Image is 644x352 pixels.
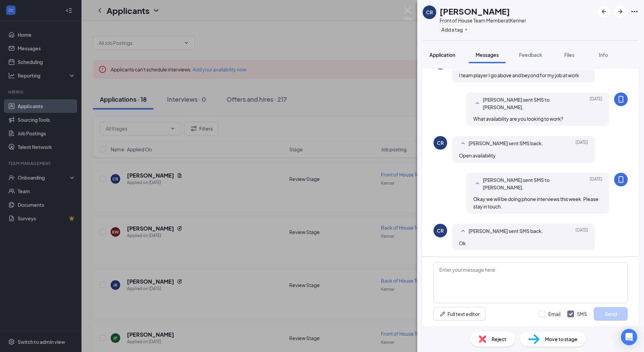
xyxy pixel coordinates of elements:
div: CR [437,227,444,234]
div: Front of House Team Member at Kenner [440,17,526,24]
svg: MobileSms [617,175,625,184]
svg: SmallChevronUp [459,227,467,235]
h1: [PERSON_NAME] [440,5,510,17]
svg: SmallChevronUp [459,139,467,148]
svg: MobileSms [617,95,625,103]
span: Application [429,52,455,58]
div: CR [437,139,444,146]
svg: ArrowRight [616,7,624,16]
button: PlusAdd a tag [440,26,470,33]
span: Reject [492,335,507,343]
span: Move to stage [545,335,577,343]
svg: ArrowLeftNew [600,7,608,16]
span: Files [564,52,574,58]
span: Okay we will be doing phone interviews this week. Please stay in touch. [473,196,599,209]
svg: Plus [464,28,468,32]
span: What availability are you looking to work? [473,116,563,122]
button: Send [594,307,628,321]
span: [PERSON_NAME] sent SMS to [PERSON_NAME]. [483,176,572,191]
span: I team player I go above and beyond for my job at work [459,72,579,78]
div: Open Intercom Messenger [621,329,637,345]
span: Info [599,52,608,58]
svg: SmallChevronUp [473,180,481,188]
span: [DATE] [575,139,588,148]
div: CR [426,9,433,16]
span: Messages [476,52,499,58]
span: [PERSON_NAME] sent SMS to [PERSON_NAME]. [483,96,572,111]
span: [DATE] [575,227,588,235]
svg: SmallChevronUp [473,99,481,107]
span: [DATE] [590,96,602,111]
button: Full text editorPen [434,307,485,321]
button: ArrowLeftNew [598,5,610,18]
span: [PERSON_NAME] sent SMS back. [468,227,543,235]
span: Ok [459,240,466,246]
span: Feedback [519,52,542,58]
span: Open availability [459,152,496,158]
button: ArrowRight [614,5,626,18]
span: [DATE] [590,176,602,191]
span: [PERSON_NAME] sent SMS back. [468,139,543,148]
svg: Ellipses [630,7,639,16]
svg: Pen [439,311,446,317]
